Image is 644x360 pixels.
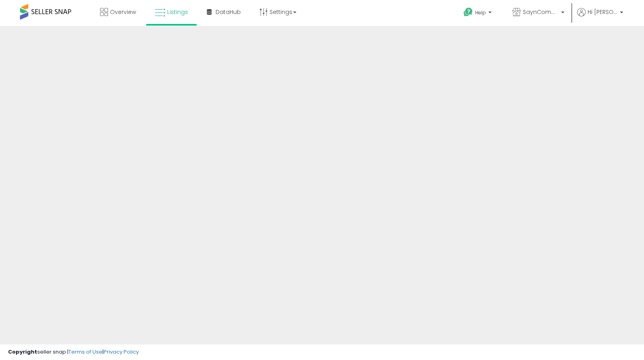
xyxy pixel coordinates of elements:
span: Hi [PERSON_NAME] [588,8,618,16]
a: Help [457,1,500,26]
span: Help [475,9,486,16]
div: seller snap | | [8,348,139,356]
a: Hi [PERSON_NAME] [577,8,623,26]
span: SaynCommerce [523,8,559,16]
span: Overview [110,8,136,16]
span: Listings [167,8,188,16]
a: Privacy Policy [104,348,139,356]
a: Terms of Use [68,348,102,356]
strong: Copyright [8,348,37,356]
i: Get Help [463,7,473,17]
span: DataHub [216,8,241,16]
